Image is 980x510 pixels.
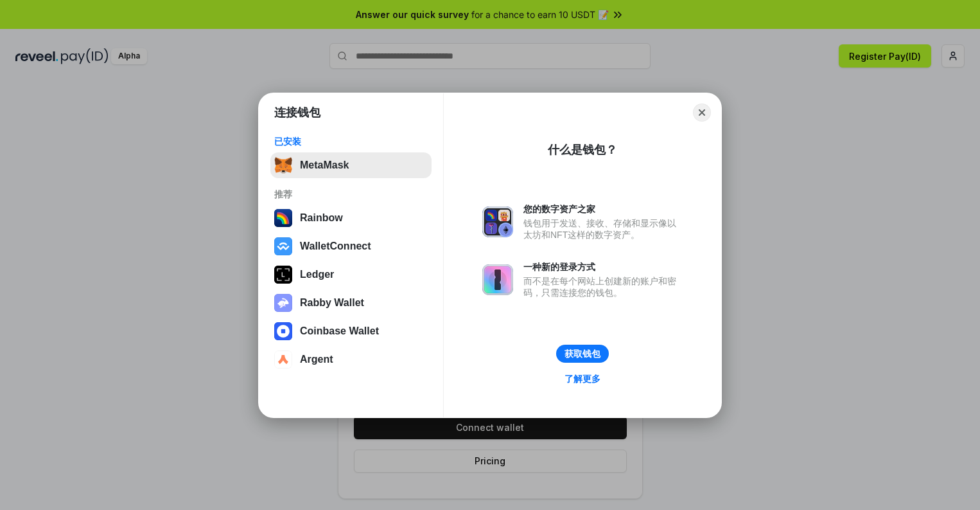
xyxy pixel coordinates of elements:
img: svg+xml,%3Csvg%20width%3D%2228%22%20height%3D%2228%22%20viewBox%3D%220%200%2028%2028%22%20fill%3D... [274,322,292,340]
h1: 连接钱包 [274,105,320,120]
div: 已安装 [274,136,428,147]
button: MetaMask [270,152,432,178]
a: 了解更多 [557,370,608,387]
img: svg+xml,%3Csvg%20width%3D%2228%22%20height%3D%2228%22%20viewBox%3D%220%200%2028%2028%22%20fill%3D... [274,237,292,255]
div: 获取钱包 [564,348,600,360]
div: WalletConnect [300,241,371,252]
div: Argent [300,354,333,365]
div: 钱包用于发送、接收、存储和显示像以太坊和NFT这样的数字资产。 [523,217,683,241]
button: Argent [270,347,432,372]
button: Close [693,104,711,122]
img: svg+xml,%3Csvg%20width%3D%2228%22%20height%3D%2228%22%20viewBox%3D%220%200%2028%2028%22%20fill%3D... [274,351,292,369]
div: 一种新的登录方式 [523,261,683,273]
div: Ledger [300,269,334,280]
div: MetaMask [300,159,349,171]
button: Rainbow [270,205,432,231]
div: 您的数字资产之家 [523,203,683,215]
div: 了解更多 [564,373,600,385]
button: Ledger [270,262,432,287]
div: Coinbase Wallet [300,325,379,337]
img: svg+xml,%3Csvg%20width%3D%22120%22%20height%3D%22120%22%20viewBox%3D%220%200%20120%20120%22%20fil... [274,209,292,227]
img: svg+xml,%3Csvg%20xmlns%3D%22http%3A%2F%2Fwww.w3.org%2F2000%2Fsvg%22%20fill%3D%22none%22%20viewBox... [274,294,292,312]
div: 推荐 [274,188,428,200]
button: Coinbase Wallet [270,318,432,344]
button: WalletConnect [270,233,432,259]
button: 获取钱包 [556,345,609,363]
div: Rabby Wallet [300,297,364,309]
img: svg+xml,%3Csvg%20xmlns%3D%22http%3A%2F%2Fwww.w3.org%2F2000%2Fsvg%22%20fill%3D%22none%22%20viewBox... [482,206,513,237]
button: Rabby Wallet [270,290,432,316]
div: 什么是钱包？ [548,142,617,158]
div: 而不是在每个网站上创建新的账户和密码，只需连接您的钱包。 [523,275,683,298]
div: Rainbow [300,212,343,224]
img: svg+xml,%3Csvg%20xmlns%3D%22http%3A%2F%2Fwww.w3.org%2F2000%2Fsvg%22%20width%3D%2228%22%20height%3... [274,266,292,284]
img: svg+xml,%3Csvg%20fill%3D%22none%22%20height%3D%2233%22%20viewBox%3D%220%200%2035%2033%22%20width%... [274,156,292,174]
img: svg+xml,%3Csvg%20xmlns%3D%22http%3A%2F%2Fwww.w3.org%2F2000%2Fsvg%22%20fill%3D%22none%22%20viewBox... [482,264,513,295]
